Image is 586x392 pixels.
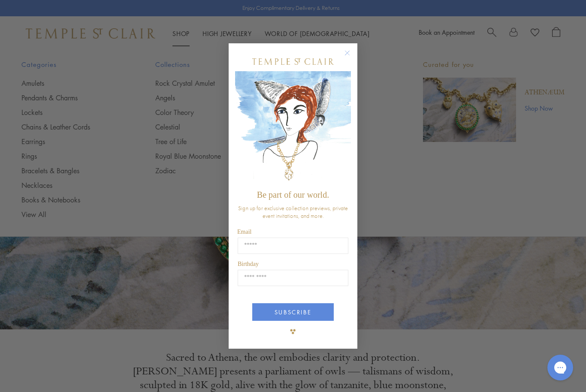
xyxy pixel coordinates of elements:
img: TSC [284,323,302,340]
span: Sign up for exclusive collection previews, private event invitations, and more. [238,204,348,220]
iframe: Gorgias live chat messenger [543,352,577,383]
button: SUBSCRIBE [252,303,334,321]
span: Birthday [238,261,259,267]
input: Email [238,238,348,254]
span: Email [237,229,251,235]
img: Temple St. Clair [252,58,334,65]
button: Close dialog [346,52,357,63]
span: Be part of our world. [257,190,329,199]
img: c4a9eb12-d91a-4d4a-8ee0-386386f4f338.jpeg [235,71,351,186]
